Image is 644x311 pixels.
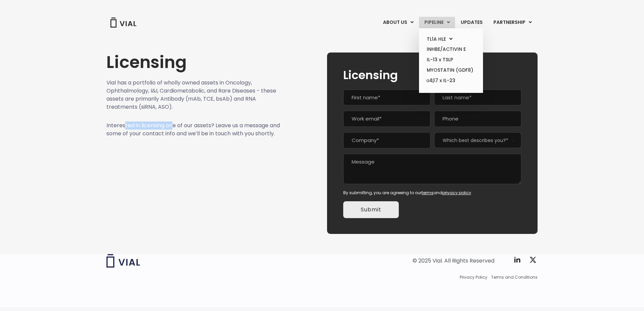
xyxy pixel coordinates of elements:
[422,190,433,196] a: terms
[455,17,488,28] a: UPDATES
[343,111,430,127] input: Work email*
[378,17,419,28] a: ABOUT USMenu Toggle
[442,190,471,196] a: privacy policy
[421,65,480,75] a: MYOSTATIN (GDF8)
[343,69,521,81] h2: Licensing
[106,79,280,111] p: Vial has a portfolio of wholly owned assets in Oncology, Ophthalmology, I&I, Cardiometabolic, and...
[343,132,430,148] input: Company*
[343,190,521,196] div: By submitting, you are agreeing to our and
[343,90,430,106] input: First name*
[460,274,487,280] a: Privacy Policy
[421,75,480,86] a: α4β7 x IL-23
[491,274,538,280] a: Terms and Conditions
[419,17,455,28] a: PIPELINEMenu Toggle
[488,17,537,28] a: PARTNERSHIPMenu Toggle
[106,53,280,72] h1: Licensing
[421,34,480,44] a: TL1A HLEMenu Toggle
[434,111,521,127] input: Phone
[434,132,521,148] span: Which best describes you?*
[106,122,280,138] p: Interested in licensing one of our assets? Leave us a message and some of your contact info and w...
[421,55,480,65] a: IL-13 x TSLP
[413,257,494,265] div: © 2025 Vial. All Rights Reserved
[343,201,399,218] input: Submit
[434,90,521,106] input: Last name*
[421,44,480,55] a: INHBE/ACTIVIN E
[106,254,140,268] img: Vial logo wih "Vial" spelled out
[110,18,137,28] img: Vial Logo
